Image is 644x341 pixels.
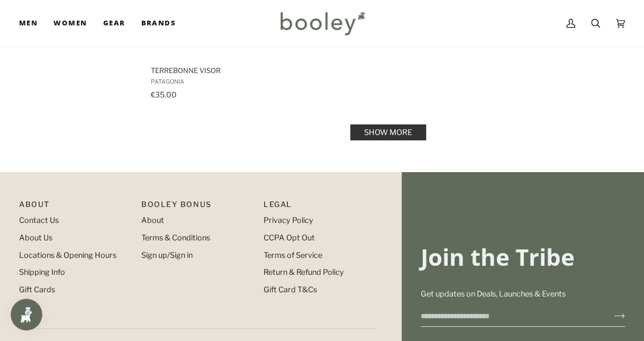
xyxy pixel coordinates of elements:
a: CCPA Opt Out [264,233,315,243]
a: About Us [19,233,52,243]
p: Pipeline_Footer Sub [264,199,375,215]
span: Gear [103,18,125,29]
span: Women [53,18,87,29]
a: Contact Us [19,216,59,225]
h3: Join the Tribe [421,243,625,272]
span: Brands [141,18,176,29]
input: your-email@example.com [421,307,597,326]
a: Show more [350,124,426,140]
span: Men [19,18,38,29]
a: Privacy Policy [264,216,313,225]
a: Locations & Opening Hours [19,250,116,260]
span: €35.00 [151,90,177,99]
button: Join [597,308,625,325]
iframe: Button to open loyalty program pop-up [11,299,42,330]
div: Pagination [151,128,625,137]
p: Get updates on Deals, Launches & Events [421,289,625,300]
a: Terms of Service [264,250,322,260]
img: Booley [276,8,368,39]
a: Gift Cards [19,285,55,294]
a: Return & Refund Policy [264,267,344,277]
a: About [141,216,164,225]
span: Patagonia [151,78,299,85]
a: Shipping Info [19,267,65,277]
a: Sign up/Sign in [141,250,193,260]
a: Terms & Conditions [141,233,210,243]
p: Booley Bonus [141,199,253,215]
a: Gift Card T&Cs [264,285,317,294]
span: Terrebonne Visor [151,66,299,75]
p: Pipeline_Footer Main [19,199,131,215]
